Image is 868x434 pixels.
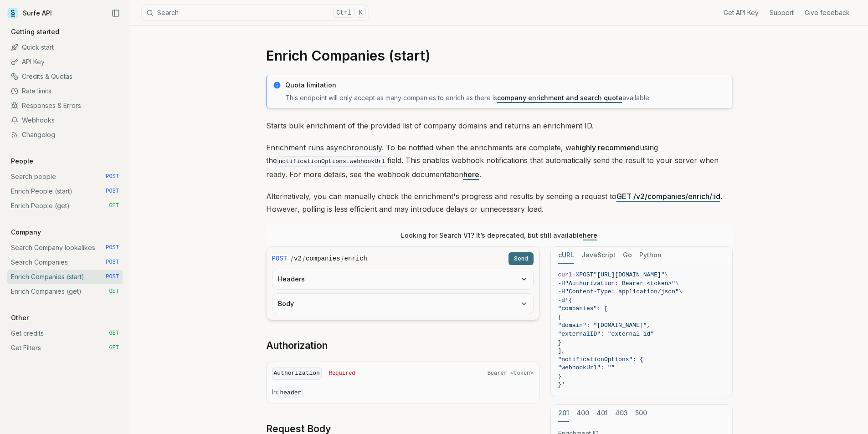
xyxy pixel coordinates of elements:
[7,255,123,270] a: Search Companies POST
[558,322,651,329] span: "domain": "[DOMAIN_NAME]",
[639,247,662,264] button: Python
[724,8,759,17] a: Get API Key
[565,288,679,295] span: "Content-Type: application/json"
[558,347,565,354] span: ],
[106,259,119,266] span: POST
[558,288,565,295] span: -H
[109,344,119,352] span: GET
[579,271,593,278] span: POST
[581,247,616,264] button: JavaScript
[558,247,574,264] button: cURL
[558,364,615,371] span: "webhookUrl": ""
[558,314,562,321] span: {
[7,169,123,184] a: Search people POST
[272,368,322,380] code: Authorization
[558,405,569,422] button: 201
[329,370,355,377] span: Required
[272,388,534,398] p: In:
[7,228,45,237] p: Company
[623,247,632,264] button: Go
[7,113,123,128] a: Webhooks
[294,254,302,263] code: v2
[109,288,119,295] span: GET
[272,254,288,263] span: POST
[463,170,479,179] a: here
[109,330,119,337] span: GET
[7,199,123,213] a: Enrich People (get) GET
[401,231,597,240] p: Looking for Search V1? It’s deprecated, but still available
[7,270,123,284] a: Enrich Companies (start) POST
[266,141,733,181] p: Enrichment runs asynchronously. To be notified when the enrichments are complete, we using the fi...
[7,284,123,299] a: Enrich Companies (get) GET
[488,370,534,377] span: Bearer <token>
[266,119,733,132] p: Starts bulk enrichment of the provided list of company domains and returns an enrichment ID.
[679,288,683,295] span: \
[7,40,123,55] a: Quick start
[266,339,328,352] a: Authorization
[341,254,344,263] span: /
[7,240,123,255] a: Search Company lookalikes POST
[7,128,123,142] a: Changelog
[266,47,733,64] h1: Enrich Companies (start)
[576,405,589,422] button: 400
[278,388,303,398] code: header
[572,271,580,278] span: -X
[615,405,628,422] button: 403
[7,184,123,199] a: Enrich People (start) POST
[272,294,533,314] button: Body
[106,173,119,180] span: POST
[7,157,37,166] p: People
[7,27,63,36] p: Getting started
[141,5,369,21] button: SearchCtrlK
[272,269,533,289] button: Headers
[558,271,572,278] span: curl
[356,8,366,18] kbd: K
[7,313,32,322] p: Other
[594,271,665,278] span: "[URL][DOMAIN_NAME]"
[277,156,387,167] code: notificationOptions.webhookUrl
[558,356,643,363] span: "notificationOptions": {
[565,280,675,287] span: "Authorization: Bearer <token>"
[7,6,52,20] a: Surfe API
[285,81,727,90] p: Quota limitation
[675,280,679,287] span: \
[583,231,597,239] a: here
[344,254,367,263] code: enrich
[558,331,654,337] span: "externalID": "external-id"
[7,326,123,341] a: Get credits GET
[497,94,622,102] a: company enrichment and search quota
[508,252,534,265] button: Send
[106,188,119,195] span: POST
[770,8,794,17] a: Support
[558,297,565,304] span: -d
[285,93,727,102] p: This endpoint will only accept as many companies to enrich as there is available
[333,8,355,18] kbd: Ctrl
[635,405,647,422] button: 500
[558,339,562,346] span: }
[7,55,123,69] a: API Key
[596,405,608,422] button: 401
[106,273,119,281] span: POST
[303,254,305,263] span: /
[558,305,608,312] span: "companies": [
[306,254,340,263] code: companies
[565,297,572,304] span: '{
[266,190,733,215] p: Alternatively, you can manually check the enrichment's progress and results by sending a request ...
[7,341,123,355] a: Get Filters GET
[558,373,562,380] span: }
[558,381,565,388] span: }'
[109,6,123,20] button: Collapse Sidebar
[7,98,123,113] a: Responses & Errors
[109,202,119,209] span: GET
[575,143,640,152] strong: highly recommend
[106,244,119,251] span: POST
[805,8,850,17] a: Give feedback
[665,271,668,278] span: \
[291,254,293,263] span: /
[7,69,123,84] a: Credits & Quotas
[558,280,565,287] span: -H
[7,84,123,98] a: Rate limits
[616,192,720,201] a: GET /v2/companies/enrich/:id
